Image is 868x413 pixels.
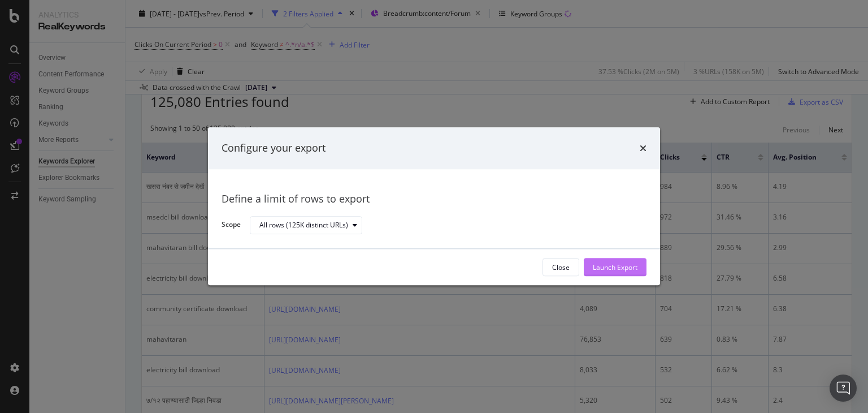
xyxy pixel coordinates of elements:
[208,127,660,285] div: modal
[542,259,579,277] button: Close
[552,263,570,272] div: Close
[222,141,325,156] div: Configure your export
[584,259,646,277] button: Launch Export
[222,220,241,233] label: Scope
[830,375,857,402] div: Open Intercom Messenger
[250,216,362,234] button: All rows (125K distinct URLs)
[593,263,637,272] div: Launch Export
[259,222,348,229] div: All rows (125K distinct URLs)
[640,141,646,156] div: times
[222,192,646,206] div: Define a limit of rows to export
